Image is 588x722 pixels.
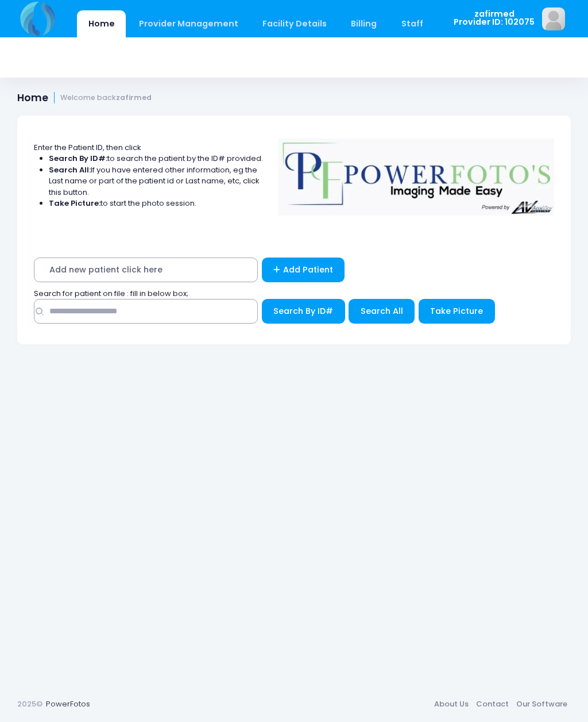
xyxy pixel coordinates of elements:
[34,288,188,299] span: Search for patient on file : fill in below box;
[116,93,152,102] strong: zafirmed
[454,10,535,26] span: zafirmed Provider ID: 102075
[430,305,483,317] span: Take Picture
[49,153,264,164] li: to search the patient by the ID# provided.
[252,10,338,37] a: Facility Details
[390,10,434,37] a: Staff
[49,164,264,198] li: If you have entered other information, eg the Last name or part of the patient id or Last name, e...
[273,130,560,216] img: Logo
[77,10,126,37] a: Home
[17,92,152,104] h1: Home
[34,258,258,282] span: Add new patient click here
[472,694,512,715] a: Contact
[361,305,403,317] span: Search All
[34,142,141,153] span: Enter the Patient ID, then click
[60,94,152,102] small: Welcome back
[49,198,100,209] strong: Take Picture:
[46,698,90,709] a: PowerFotos
[542,7,565,30] img: image
[17,698,42,709] span: 2025©
[49,164,91,175] strong: Search All:
[419,299,495,324] button: Take Picture
[49,198,264,209] li: to start the photo session.
[127,10,249,37] a: Provider Management
[349,299,415,324] button: Search All
[262,299,345,324] button: Search By ID#
[262,258,345,282] a: Add Patient
[430,694,472,715] a: About Us
[273,305,333,317] span: Search By ID#
[49,153,107,164] strong: Search By ID#:
[512,694,571,715] a: Our Software
[340,10,388,37] a: Billing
